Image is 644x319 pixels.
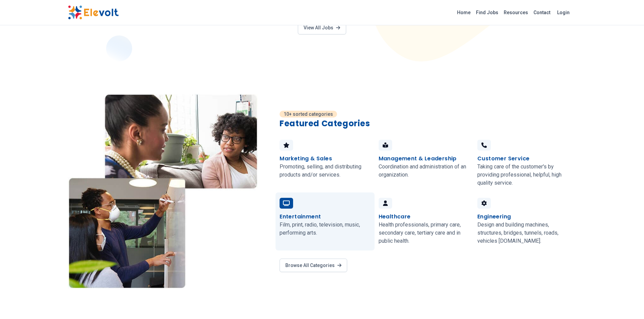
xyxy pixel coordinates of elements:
p: Coordination and administration of an organization. [379,163,469,179]
h4: Healthcare [379,213,411,221]
a: Customer ServiceTaking care of the customer's by providing professional, helpful, high quality se... [473,134,572,192]
h4: Management & Leadership [379,155,457,163]
img: Elevolt [68,5,119,20]
a: HealthcareHealth professionals, primary care, secondary care, tertiary care and in public health. [375,192,473,250]
a: EngineeringDesign and building machines, structures, bridges, tunnels, roads, vehicles [DOMAIN_NA... [473,192,572,250]
a: EntertainmentFilm, print, radio, television, music, performing arts. [276,192,374,250]
h4: Marketing & Sales [280,155,332,163]
a: Contact [531,7,553,18]
a: Find Jobs [473,7,501,18]
a: Login [553,6,574,19]
a: View All Jobs [298,21,346,34]
p: Film, print, radio, television, music, performing arts. [280,221,370,237]
h4: Engineering [477,213,511,221]
p: Taking care of the customer's by providing professional, helpful, high quality service. [477,163,568,187]
p: Promoting, selling, and distributing products and/or services. [280,163,370,179]
p: Design and building machines, structures, bridges, tunnels, roads, vehicles [DOMAIN_NAME]. [477,221,568,245]
h4: Customer Service [477,155,529,163]
a: Browse All Categories [280,259,347,272]
p: 10+ sorted categories [280,111,337,117]
a: Resources [501,7,531,18]
iframe: Chat Widget [610,287,644,319]
a: Management & LeadershipCoordination and administration of an organization. [375,134,473,192]
h4: Entertainment [280,213,321,221]
img: Job categories on Elevolt [68,94,258,289]
a: Home [454,7,473,18]
a: Marketing & SalesPromoting, selling, and distributing products and/or services. [276,134,374,192]
p: Health professionals, primary care, secondary care, tertiary care and in public health. [379,221,469,245]
h2: Featured Categories [280,118,576,129]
